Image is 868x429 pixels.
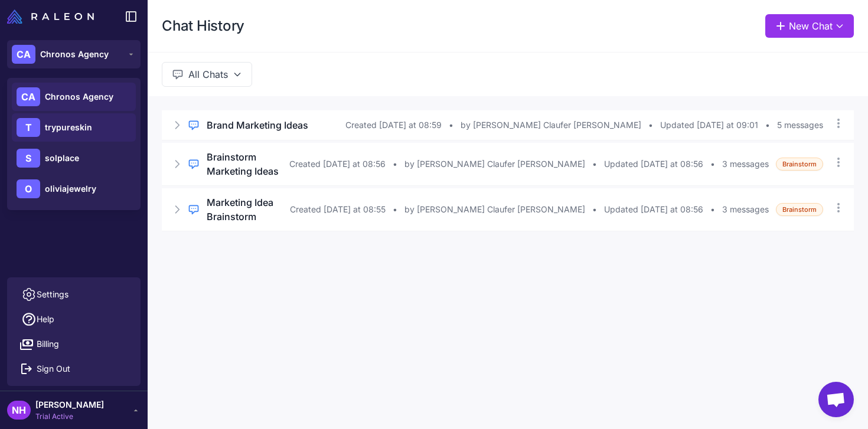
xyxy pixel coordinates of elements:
[17,118,40,137] div: T
[17,87,40,106] div: CA
[207,195,290,224] h3: Marketing Idea Brainstorm
[710,203,715,216] span: •
[45,121,92,134] span: trypureskin
[12,307,136,332] a: Help
[7,401,31,420] div: NH
[776,158,823,171] span: Brainstorm
[207,118,308,132] h3: Brand Marketing Ideas
[37,338,59,351] span: Billing
[449,119,453,132] span: •
[289,158,386,171] span: Created [DATE] at 08:56
[345,119,442,132] span: Created [DATE] at 08:59
[37,288,68,301] span: Settings
[660,119,758,132] span: Updated [DATE] at 09:01
[35,411,104,422] span: Trial Active
[7,9,94,24] img: Raleon Logo
[765,14,854,38] button: New Chat
[45,90,113,103] span: Chronos Agency
[592,203,597,216] span: •
[393,203,397,216] span: •
[461,119,641,132] span: by [PERSON_NAME] Claufer [PERSON_NAME]
[722,203,769,216] span: 3 messages
[648,119,653,132] span: •
[17,149,40,168] div: S
[12,45,35,64] div: CA
[45,182,96,195] span: oliviajewelry
[45,152,79,165] span: solplace
[776,203,823,217] span: Brainstorm
[710,158,715,171] span: •
[207,150,289,178] h3: Brainstorm Marketing Ideas
[37,313,54,326] span: Help
[592,158,597,171] span: •
[162,62,252,87] button: All Chats
[393,158,397,171] span: •
[35,398,104,411] span: [PERSON_NAME]
[7,9,99,24] a: Raleon Logo
[604,203,703,216] span: Updated [DATE] at 08:56
[404,203,585,216] span: by [PERSON_NAME] Claufer [PERSON_NAME]
[37,362,70,375] span: Sign Out
[818,382,854,417] div: Open chat
[162,17,244,35] h1: Chat History
[777,119,823,132] span: 5 messages
[404,158,585,171] span: by [PERSON_NAME] Claufer [PERSON_NAME]
[290,203,386,216] span: Created [DATE] at 08:55
[7,40,141,68] button: CAChronos Agency
[40,48,109,61] span: Chronos Agency
[765,119,770,132] span: •
[722,158,769,171] span: 3 messages
[5,80,143,105] a: Manage Brands
[12,356,136,381] button: Sign Out
[604,158,703,171] span: Updated [DATE] at 08:56
[17,179,40,198] div: O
